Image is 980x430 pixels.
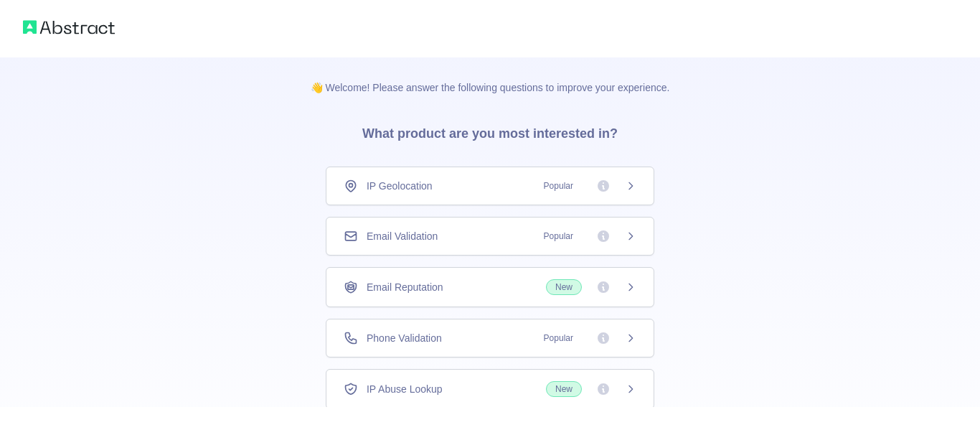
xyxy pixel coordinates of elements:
[288,57,693,95] p: 👋 Welcome! Please answer the following questions to improve your experience.
[535,331,582,345] span: Popular
[367,382,443,396] span: IP Abuse Lookup
[367,280,443,294] span: Email Reputation
[546,381,582,397] span: New
[339,95,641,167] h3: What product are you most interested in?
[535,229,582,243] span: Popular
[23,17,115,37] img: Abstract logo
[367,229,438,243] span: Email Validation
[546,279,582,295] span: New
[367,179,433,193] span: IP Geolocation
[367,331,442,345] span: Phone Validation
[535,179,582,193] span: Popular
